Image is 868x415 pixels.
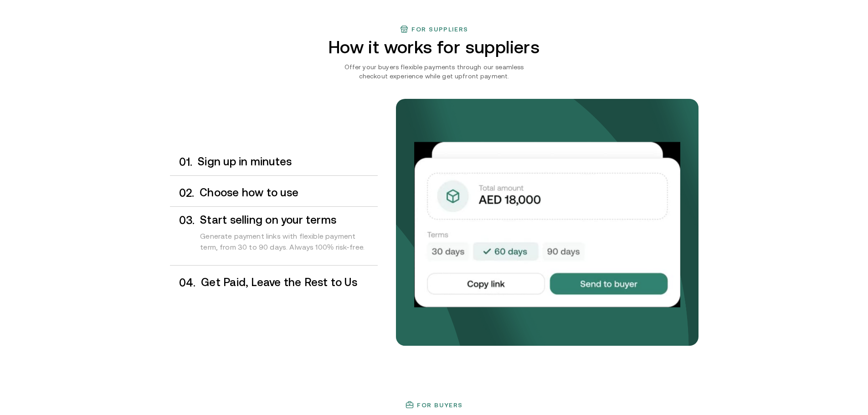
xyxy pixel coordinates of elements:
[417,401,463,409] h3: For buyers
[200,214,377,226] h3: Start selling on your terms
[400,25,409,34] img: finance
[414,142,680,307] img: Your payments collected on time.
[198,156,377,168] h3: Sign up in minutes
[396,99,699,346] img: bg
[170,156,193,168] div: 0 1 .
[170,214,195,261] div: 0 3 .
[411,26,468,33] h3: For suppliers
[201,277,377,288] h3: Get Paid, Leave the Rest to Us
[200,226,377,261] div: Generate payment links with flexible payment term, from 30 to 90 days. Always 100% risk-free.
[170,277,196,289] div: 0 4 .
[331,62,538,81] p: Offer your buyers flexible payments through our seamless checkout experience while get upfront pa...
[200,187,377,199] h3: Choose how to use
[170,187,195,199] div: 0 2 .
[301,37,567,57] h2: How it works for suppliers
[405,400,414,410] img: finance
